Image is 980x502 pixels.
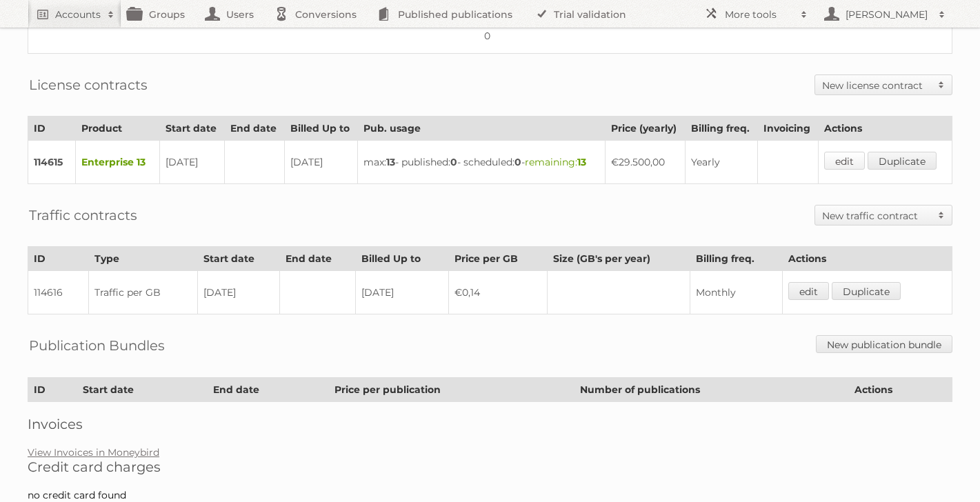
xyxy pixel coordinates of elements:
[357,117,605,141] th: Pub. usage
[577,156,586,168] strong: 13
[76,141,160,184] td: Enterprise 13
[548,247,690,271] th: Size (GB's per year)
[357,141,605,184] td: max: - published: - scheduled: -
[606,141,686,184] td: €29.500,00
[782,247,952,271] th: Actions
[725,8,794,21] h2: More tools
[824,152,865,170] a: edit
[842,8,932,21] h2: [PERSON_NAME]
[28,446,159,459] a: View Invoices in Moneybird
[28,247,89,271] th: ID
[815,75,952,94] a: New license contract
[816,335,952,353] a: New publication bundle
[29,205,137,225] h2: Traffic contracts
[28,117,76,141] th: ID
[76,117,160,141] th: Product
[88,247,197,271] th: Type
[822,209,931,223] h2: New traffic contract
[224,117,284,141] th: End date
[28,459,952,475] h2: Credit card charges
[848,378,952,402] th: Actions
[868,152,937,170] a: Duplicate
[28,141,76,184] td: 114615
[29,335,165,356] h2: Publication Bundles
[690,271,783,314] td: Monthly
[88,271,197,314] td: Traffic per GB
[28,19,952,54] td: 0
[514,156,521,168] strong: 0
[159,141,224,184] td: [DATE]
[685,141,757,184] td: Yearly
[356,247,449,271] th: Billed Up to
[574,378,848,402] th: Number of publications
[198,247,280,271] th: Start date
[159,117,224,141] th: Start date
[284,117,357,141] th: Billed Up to
[28,416,952,432] h2: Invoices
[690,247,783,271] th: Billing freq.
[55,8,101,21] h2: Accounts
[815,205,952,225] a: New traffic contract
[822,79,931,92] h2: New license contract
[284,141,357,184] td: [DATE]
[386,156,395,168] strong: 13
[28,271,89,314] td: 114616
[832,282,901,300] a: Duplicate
[758,117,819,141] th: Invoicing
[328,378,574,402] th: Price per publication
[77,378,208,402] th: Start date
[449,271,548,314] td: €0,14
[450,156,457,168] strong: 0
[208,378,328,402] th: End date
[29,74,148,95] h2: License contracts
[449,247,548,271] th: Price per GB
[788,282,829,300] a: edit
[198,271,280,314] td: [DATE]
[28,378,77,402] th: ID
[606,117,686,141] th: Price (yearly)
[818,117,952,141] th: Actions
[525,156,586,168] span: remaining:
[356,271,449,314] td: [DATE]
[685,117,757,141] th: Billing freq.
[280,247,356,271] th: End date
[931,205,952,225] span: Toggle
[931,75,952,94] span: Toggle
